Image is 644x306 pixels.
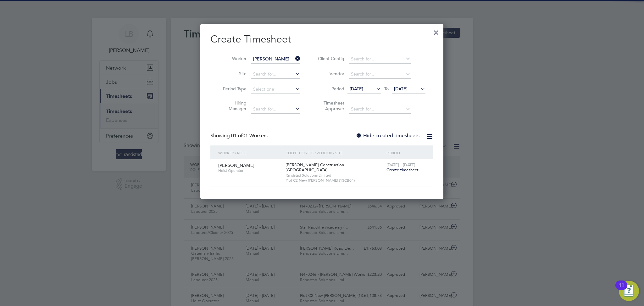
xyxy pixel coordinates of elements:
div: Worker / Role [217,145,284,160]
span: [DATE] - [DATE] [386,162,415,167]
span: Hoist Operator [218,168,281,173]
span: [PERSON_NAME] [218,162,254,168]
label: Client Config [316,56,344,61]
input: Search for... [251,55,300,64]
div: Showing [210,133,269,139]
input: Search for... [251,70,300,79]
button: Open Resource Center, 11 new notifications [619,281,639,301]
span: Randstad Solutions Limited [286,173,383,178]
input: Search for... [349,70,411,79]
h2: Create Timesheet [210,33,433,46]
label: Timesheet Approver [316,100,344,111]
label: Hide created timesheets [356,133,419,139]
span: [DATE] [350,86,363,92]
div: Client Config / Vendor / Site [284,145,385,160]
label: Period Type [218,86,247,92]
label: Period [316,86,344,92]
span: [DATE] [394,86,408,92]
label: Vendor [316,71,344,76]
input: Search for... [349,55,411,64]
span: Plot C2 New [PERSON_NAME] (13CB04) [286,178,383,183]
label: Hiring Manager [218,100,247,111]
span: 01 Workers [231,133,268,139]
label: Site [218,71,247,76]
span: Create timesheet [386,167,419,173]
label: Worker [218,56,247,61]
input: Search for... [349,105,411,114]
span: To [382,85,391,93]
div: Period [385,145,427,160]
input: Search for... [251,105,300,114]
div: 11 [619,285,624,293]
span: 01 of [231,133,242,139]
span: [PERSON_NAME] Construction - [GEOGRAPHIC_DATA] [286,162,347,173]
input: Select one [251,85,300,94]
